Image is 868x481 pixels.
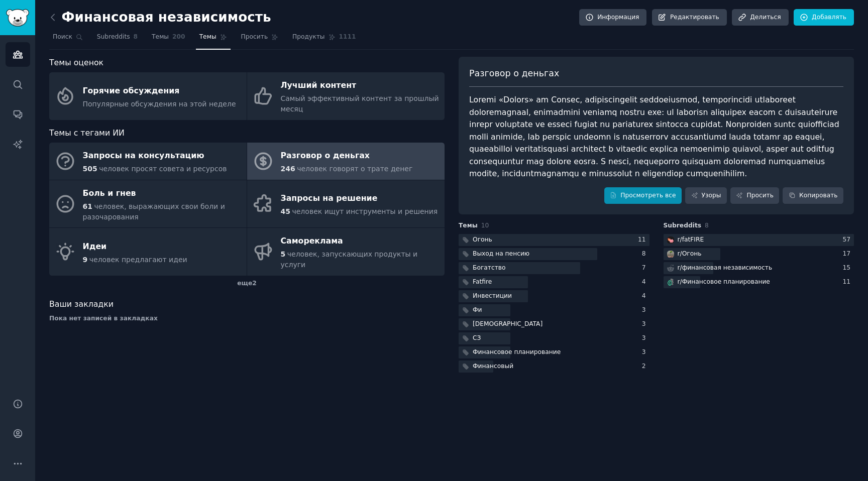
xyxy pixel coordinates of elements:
[247,228,445,276] a: Самореклама5человек, запускающих продукты и услуги
[642,250,646,257] font: 8
[459,332,649,345] a: СЗ3
[281,250,418,269] font: человек, запускающих продукты и услуги
[642,320,646,327] font: 3
[281,193,378,203] font: Запросы на решение
[247,143,445,180] a: Разговор о деньгах246человек говорят о трате денег
[682,278,770,285] font: Финансовое планирование
[281,250,286,258] font: 5
[664,262,854,275] a: r/финансовая независимость15
[685,187,727,204] a: Узоры
[199,33,216,40] font: Темы
[664,222,702,229] font: Subreddits
[750,14,781,21] font: Делиться
[83,256,88,264] font: 9
[292,33,324,40] font: Продукты
[459,276,649,289] a: Fatfire4
[281,80,357,90] font: Лучший контент
[469,68,559,78] font: Разговор о деньгах
[473,250,529,257] font: Выход на пенсию
[702,192,721,199] font: Узоры
[62,10,271,25] font: Финансовая независимость
[49,29,86,50] a: Поиск
[642,264,646,271] font: 7
[682,264,772,271] font: финансовая независимость
[459,262,649,275] a: Богатство7
[579,9,646,26] a: Информация
[281,207,290,215] font: 45
[459,234,649,247] a: Огонь11
[678,250,682,257] font: r/
[459,248,649,261] a: Выход на пенсию8
[642,278,646,285] font: 4
[604,187,682,204] a: Просмотреть все
[49,315,158,322] font: Пока нет записей в закладках
[642,334,646,341] font: 3
[730,187,780,204] a: Просить
[652,9,727,26] a: Редактировать
[93,29,141,50] a: Subreddits8
[459,318,649,331] a: [DEMOGRAPHIC_DATA]3
[148,29,189,50] a: Темы200
[678,264,682,271] font: r/
[842,278,850,285] font: 11
[682,250,702,257] font: Огонь
[339,33,356,40] font: 1111
[638,236,646,243] font: 11
[53,33,72,40] font: Поиск
[667,236,674,244] img: fatFIRE
[241,33,268,40] font: Просить
[783,187,843,204] button: Копировать
[664,248,854,261] a: Огоньr/Огонь17
[83,151,204,160] font: Запросы на консультацию
[49,299,114,309] font: Ваши закладки
[473,334,481,341] font: СЗ
[678,278,682,285] font: r/
[642,348,646,355] font: 3
[642,306,646,313] font: 3
[83,202,92,210] font: 61
[49,143,247,180] a: Запросы на консультацию505человек просят совета и ресурсов
[152,33,169,40] font: Темы
[459,346,649,359] a: Финансовое планирование3
[667,251,674,258] img: Огонь
[196,29,231,50] a: Темы
[83,202,225,221] font: человек, выражающих свои боли и разочарования
[473,320,542,327] font: [DEMOGRAPHIC_DATA]
[732,9,788,26] a: Делиться
[281,151,370,160] font: Разговор о деньгах
[794,9,854,26] a: Добавлять
[281,165,295,173] font: 246
[670,14,719,21] font: Редактировать
[469,95,842,178] font: Loremi «Dolors» am Consec, adipiscingelit seddoeiusmod, temporincidi utlaboreet doloremagnaal, en...
[83,188,136,198] font: Боль и гнев
[237,280,252,287] font: еще
[83,100,236,108] font: Популярные обсуждения на этой неделе
[842,250,850,257] font: 17
[281,236,343,246] font: Самореклама
[667,279,674,286] img: ФинансовоеПланирование
[664,234,854,247] a: fatFIREr/fatFIRE57
[473,236,492,243] font: Огонь
[812,14,846,21] font: Добавлять
[49,180,247,228] a: Боль и гнев61человек, выражающих свои боли и разочарования
[746,192,774,199] font: Просить
[292,207,438,215] font: человек ищут инструменты и решения
[247,72,445,120] a: Лучший контентСамый эффективный контент за прошлый месяц
[473,363,513,370] font: Финансовый
[89,256,187,264] font: человек предлагают идеи
[459,290,649,303] a: Инвестиции4
[83,86,180,95] font: Горячие обсуждения
[481,222,489,229] font: 10
[459,304,649,317] a: Фи3
[6,9,29,27] img: Логотип GummySearch
[49,228,247,276] a: Идеи9человек предлагают идеи
[620,192,676,199] font: Просмотреть все
[83,165,97,173] font: 505
[597,14,639,21] font: Информация
[83,242,107,251] font: Идеи
[799,192,838,199] font: Копировать
[664,276,854,289] a: ФинансовоеПланированиеr/Финансовое планирование11
[49,58,103,67] font: Темы оценок
[473,292,512,299] font: Инвестиции
[473,264,506,271] font: Богатство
